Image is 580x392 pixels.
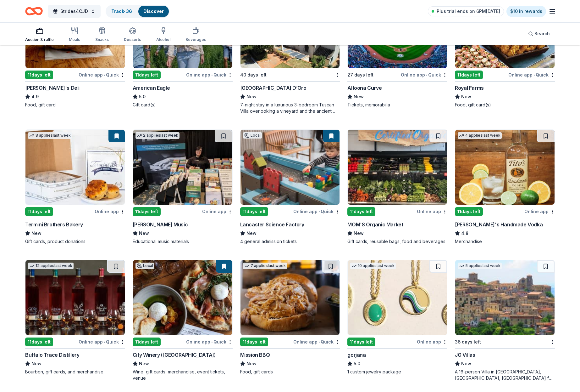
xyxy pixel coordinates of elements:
[347,207,375,216] div: 11 days left
[455,71,483,79] div: 11 days left
[25,260,125,335] img: Image for Buffalo Trace Distillery
[133,102,233,108] div: Gift card(s)
[347,238,447,245] div: Gift cards, reusable bags, food and beverages
[354,93,364,100] span: New
[437,8,500,15] span: Plus trial ends on 6PM[DATE]
[111,9,132,14] a: Track· 36
[28,132,72,139] div: 8 applies last week
[458,132,502,139] div: 4 applies last week
[240,260,340,335] img: Image for Mission BBQ
[401,71,447,79] div: Online app Quick
[350,263,396,269] div: 10 applies last week
[455,207,483,216] div: 11 days left
[348,130,447,205] img: Image for MOM'S Organic Market
[455,102,555,108] div: Food, gift card(s)
[240,221,304,228] div: Lancaster Science Factory
[211,72,213,77] span: •
[347,260,447,375] a: Image for gorjana10 applieslast week11days leftOnline appgorjana5.01 custom jewelry package
[211,339,213,344] span: •
[293,338,340,346] div: Online app Quick
[428,6,504,16] a: Plus trial ends on 6PM[DATE]
[25,351,79,359] div: Buffalo Trace Distillery
[523,27,555,40] button: Search
[156,37,170,42] div: Alcohol
[133,221,188,228] div: [PERSON_NAME] Music
[60,8,88,15] span: Strides4CJD
[135,132,180,139] div: 2 applies last week
[246,230,257,237] span: New
[25,37,54,42] div: Auction & raffle
[69,25,80,45] button: Meals
[455,260,555,381] a: Image for JG Villas5 applieslast week36 days leftJG VillasNewA 16-person Villa in [GEOGRAPHIC_DAT...
[246,360,257,367] span: New
[347,84,382,92] div: Altoona Curve
[347,351,366,359] div: gorjana
[185,37,206,42] div: Beverages
[31,93,39,100] span: 4.9
[417,338,447,346] div: Online app
[240,130,340,205] img: Image for Lancaster Science Factory
[133,129,233,245] a: Image for Alfred Music2 applieslast week11days leftOnline app[PERSON_NAME] MusicNewEducational mu...
[455,84,484,92] div: Royal Farms
[25,102,125,108] div: Food, gift card
[534,30,550,37] span: Search
[246,93,257,100] span: New
[461,360,471,367] span: New
[133,71,161,79] div: 11 days left
[240,238,340,245] div: 4 general admission tickets
[240,369,340,375] div: Food, gift cards
[240,84,307,92] div: [GEOGRAPHIC_DATA] D’Oro
[186,71,233,79] div: Online app Quick
[133,207,161,216] div: 11 days left
[455,129,555,245] a: Image for Tito's Handmade Vodka4 applieslast week11days leftOnline app[PERSON_NAME]'s Handmade Vo...
[240,207,268,216] div: 11 days left
[25,221,83,228] div: Termini Brothers Bakery
[31,360,41,367] span: New
[455,369,555,381] div: A 16-person Villa in [GEOGRAPHIC_DATA], [GEOGRAPHIC_DATA], [GEOGRAPHIC_DATA] for 7days/6nights (R...
[95,207,125,215] div: Online app
[240,129,340,245] a: Image for Lancaster Science FactoryLocal11days leftOnline app•QuickLancaster Science FactoryNew4 ...
[69,37,80,42] div: Meals
[240,71,267,79] div: 40 days left
[455,130,555,205] img: Image for Tito's Handmade Vodka
[95,25,109,45] button: Snacks
[139,360,149,367] span: New
[25,369,125,375] div: Bourbon, gift cards, and merchandise
[133,130,232,205] img: Image for Alfred Music
[455,221,543,228] div: [PERSON_NAME]'s Handmade Vodka
[243,263,287,269] div: 7 applies last week
[95,37,109,42] div: Snacks
[25,338,53,346] div: 11 days left
[133,84,170,92] div: American Eagle
[185,25,206,45] button: Beverages
[347,102,447,108] div: Tickets, memorabilia
[347,369,447,375] div: 1 custom jewelry package
[347,338,375,346] div: 11 days left
[133,238,233,245] div: Educational music materials
[25,238,125,245] div: Gift cards, product donations
[354,360,360,367] span: 5.0
[25,84,80,92] div: [PERSON_NAME]'s Deli
[133,351,216,359] div: City Winery ([GEOGRAPHIC_DATA])
[347,71,373,79] div: 27 days left
[354,230,364,237] span: New
[139,230,149,237] span: New
[417,207,447,215] div: Online app
[139,93,146,100] span: 5.0
[25,207,53,216] div: 11 days left
[124,37,141,42] div: Desserts
[31,230,41,237] span: New
[455,238,555,245] div: Merchandise
[240,351,270,359] div: Mission BBQ
[318,339,320,344] span: •
[124,25,141,45] button: Desserts
[455,351,475,359] div: JG Villas
[240,338,268,346] div: 11 days left
[156,25,170,45] button: Alcohol
[135,263,154,269] div: Local
[461,93,471,100] span: New
[25,130,125,205] img: Image for Termini Brothers Bakery
[133,260,233,381] a: Image for City Winery (Philadelphia)Local11days leftOnline app•QuickCity Winery ([GEOGRAPHIC_DATA...
[133,338,161,346] div: 11 days left
[25,25,54,45] button: Auction & raffle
